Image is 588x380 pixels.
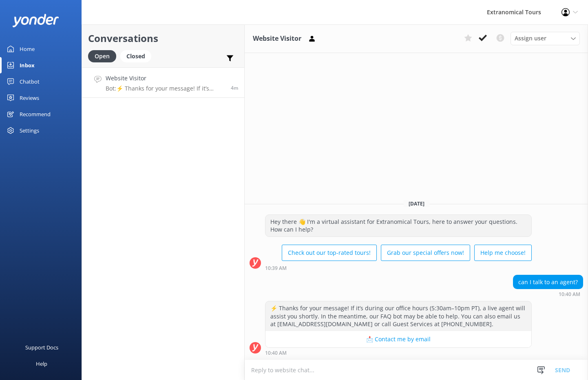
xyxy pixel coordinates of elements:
h4: Website Visitor [106,74,225,83]
a: Closed [120,51,155,60]
button: 📩 Contact me by email [265,331,531,347]
div: Recommend [20,106,51,122]
div: Open [88,50,116,62]
span: Sep 24 2025 10:40am (UTC -07:00) America/Tijuana [231,84,238,91]
a: Website VisitorBot:⚡ Thanks for your message! If it’s during our office hours (5:30am–10pm PT), a... [82,67,244,98]
h3: Website Visitor [253,33,301,44]
div: Closed [120,50,151,62]
div: Chatbot [20,73,40,90]
div: Assign User [511,32,580,45]
button: Check out our top-rated tours! [282,245,377,261]
strong: 10:40 AM [559,292,580,297]
img: yonder-white-logo.png [12,14,59,27]
div: Settings [20,122,39,139]
span: Assign user [515,34,546,43]
div: can I talk to an agent? [513,275,583,289]
a: Open [88,51,120,60]
div: Reviews [20,90,39,106]
div: Support Docs [25,339,58,356]
button: Help me choose! [474,245,532,261]
div: Hey there 👋 I'm a virtual assistant for Extranomical Tours, here to answer your questions. How ca... [265,215,531,236]
div: Sep 24 2025 10:40am (UTC -07:00) America/Tijuana [265,350,532,356]
div: ⚡ Thanks for your message! If it’s during our office hours (5:30am–10pm PT), a live agent will as... [265,301,531,331]
p: Bot: ⚡ Thanks for your message! If it’s during our office hours (5:30am–10pm PT), a live agent wi... [106,85,225,92]
strong: 10:39 AM [265,266,287,271]
button: Grab our special offers now! [381,245,470,261]
div: Sep 24 2025 10:40am (UTC -07:00) America/Tijuana [513,291,583,297]
div: Inbox [20,57,35,73]
strong: 10:40 AM [265,351,287,356]
div: Sep 24 2025 10:39am (UTC -07:00) America/Tijuana [265,265,532,271]
span: [DATE] [404,200,429,207]
div: Home [20,41,35,57]
div: Help [36,356,47,372]
h2: Conversations [88,31,238,46]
